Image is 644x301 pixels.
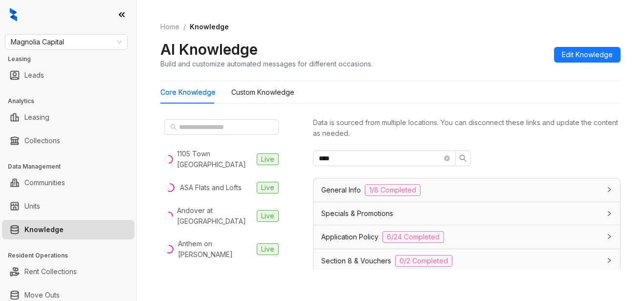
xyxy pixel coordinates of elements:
span: collapsed [606,211,612,216]
a: Rent Collections [24,262,77,281]
div: Section 8 & Vouchers0/2 Completed [313,249,620,273]
a: Knowledge [24,220,64,239]
span: Live [257,243,279,255]
li: Rent Collections [2,262,134,281]
div: Specials & Promotions [313,202,620,225]
div: Andover at [GEOGRAPHIC_DATA] [177,205,253,227]
span: search [170,124,177,130]
span: Magnolia Capital [11,35,122,49]
a: Communities [24,173,65,193]
a: Collections [24,131,60,150]
div: 1105 Town [GEOGRAPHIC_DATA] [177,149,253,170]
button: Edit Knowledge [554,47,621,63]
span: 1/8 Completed [365,184,421,196]
h3: Data Management [8,162,136,171]
li: Units [2,196,134,216]
span: Edit Knowledge [562,49,613,60]
span: search [459,154,467,162]
li: Knowledge [2,220,134,239]
div: Build and customize automated messages for different occasions. [160,59,373,69]
div: Application Policy6/24 Completed [313,225,620,249]
span: Specials & Promotions [321,208,393,219]
img: logo [10,8,17,21]
h2: AI Knowledge [160,40,258,59]
span: close-circle [444,155,450,161]
span: 6/24 Completed [382,231,444,243]
div: Core Knowledge [160,87,216,98]
a: Home [158,21,181,32]
span: collapsed [606,234,612,239]
span: Application Policy [321,232,378,242]
li: Collections [2,131,134,150]
span: 0/2 Completed [395,255,452,267]
div: General Info1/8 Completed [313,178,620,202]
div: Custom Knowledge [231,87,294,98]
li: Leasing [2,107,134,127]
span: Live [257,210,279,222]
span: Live [257,153,279,165]
a: Units [24,196,40,216]
h3: Resident Operations [8,251,136,260]
li: Communities [2,173,134,193]
a: Leasing [24,107,49,127]
span: collapsed [606,187,612,193]
div: Data is sourced from multiple locations. You can disconnect these links and update the content as... [313,117,621,139]
span: Live [257,182,279,193]
h3: Leasing [8,55,136,64]
span: Knowledge [190,22,229,31]
span: collapsed [606,258,612,263]
a: Leads [24,65,44,85]
li: Leads [2,65,134,85]
span: Section 8 & Vouchers [321,256,391,266]
div: ASA Flats and Lofts [180,182,242,193]
div: Anthem on [PERSON_NAME] [178,238,253,260]
span: General Info [321,185,361,195]
li: / [183,21,186,32]
h3: Analytics [8,97,136,106]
